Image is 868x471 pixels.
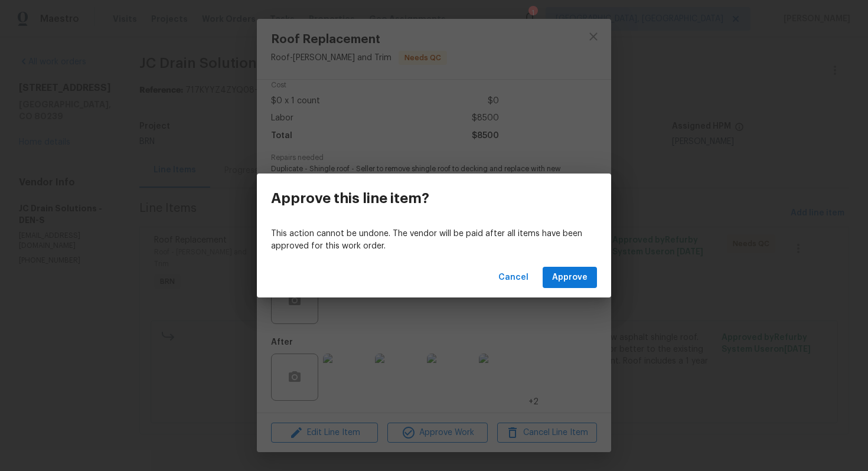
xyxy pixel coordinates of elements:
[543,267,597,289] button: Approve
[552,270,588,285] span: Approve
[271,190,429,207] h3: Approve this line item?
[498,270,528,285] span: Cancel
[494,267,533,289] button: Cancel
[271,228,597,253] p: This action cannot be undone. The vendor will be paid after all items have been approved for this...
